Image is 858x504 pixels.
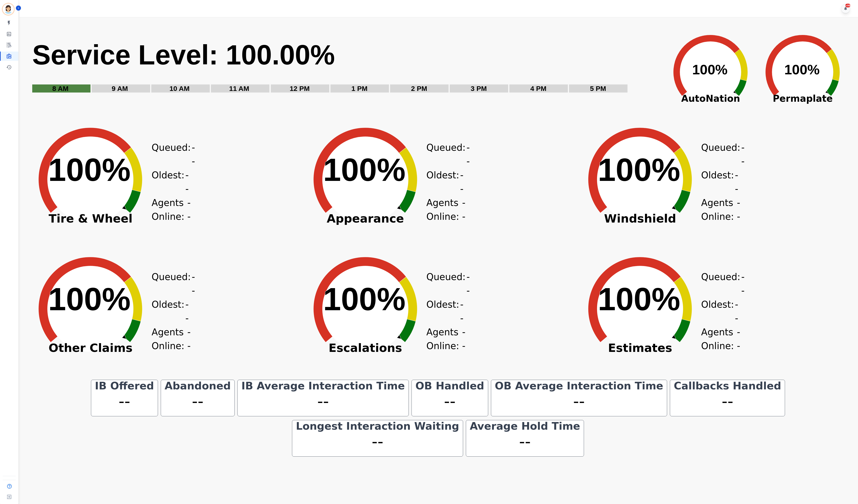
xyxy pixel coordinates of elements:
[467,270,470,298] span: --
[701,270,736,298] div: Queued:
[164,383,232,389] div: Abandoned
[112,85,128,92] text: 9 AM
[94,389,155,413] div: --
[494,383,664,389] div: OB Average Interaction Time
[426,141,461,168] div: Queued:
[426,168,461,196] div: Oldest:
[701,196,740,223] div: Agents Online:
[530,85,546,92] text: 4 PM
[673,389,782,413] div: --
[169,85,190,92] text: 10 AM
[735,298,738,325] span: --
[164,389,232,413] div: --
[152,325,191,353] div: Agents Online:
[192,270,195,298] span: --
[590,85,606,92] text: 5 PM
[240,383,406,389] div: IB Average Interaction Time
[426,270,461,298] div: Queued:
[462,325,466,353] span: --
[411,85,427,92] text: 2 PM
[701,298,736,325] div: Oldest:
[784,62,820,77] text: 100%
[735,168,738,196] span: --
[757,92,849,105] span: Permaplate
[32,38,662,99] svg: Service Level: 0%
[467,141,470,168] span: --
[414,383,485,389] div: OB Handled
[52,85,69,92] text: 8 AM
[577,346,703,350] span: Estimates
[701,325,740,353] div: Agents Online:
[701,168,736,196] div: Oldest:
[240,389,406,413] div: --
[471,85,487,92] text: 3 PM
[32,39,335,70] text: Service Level: 100.00%
[302,216,429,221] span: Appearance
[673,383,782,389] div: Callbacks Handled
[460,298,463,325] span: --
[494,389,664,413] div: --
[152,270,186,298] div: Queued:
[94,383,155,389] div: IB Offered
[152,141,186,168] div: Queued:
[701,141,736,168] div: Queued:
[302,346,429,350] span: Escalations
[290,85,310,92] text: 12 PM
[351,85,368,92] text: 1 PM
[152,196,191,223] div: Agents Online:
[426,298,461,325] div: Oldest:
[48,281,131,317] text: 100%
[48,152,131,188] text: 100%
[737,325,740,353] span: --
[27,346,154,350] span: Other Claims
[27,216,154,221] span: Tire & Wheel
[3,4,14,15] img: Bordered avatar
[295,423,460,429] div: Longest Interaction Waiting
[187,196,191,223] span: --
[229,85,249,92] text: 11 AM
[187,325,191,353] span: --
[323,281,406,317] text: 100%
[741,270,744,298] span: --
[185,168,189,196] span: --
[469,423,581,429] div: Average Hold Time
[295,429,460,454] div: --
[426,325,466,353] div: Agents Online:
[469,429,581,454] div: --
[185,298,189,325] span: --
[460,168,463,196] span: --
[741,141,744,168] span: --
[152,168,186,196] div: Oldest:
[598,152,680,188] text: 100%
[692,62,727,77] text: 100%
[845,4,850,7] div: +99
[426,196,466,223] div: Agents Online:
[323,152,406,188] text: 100%
[598,281,680,317] text: 100%
[152,298,186,325] div: Oldest:
[737,196,740,223] span: --
[462,196,466,223] span: --
[577,216,703,221] span: Windshield
[665,92,757,105] span: AutoNation
[414,389,485,413] div: --
[192,141,195,168] span: --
